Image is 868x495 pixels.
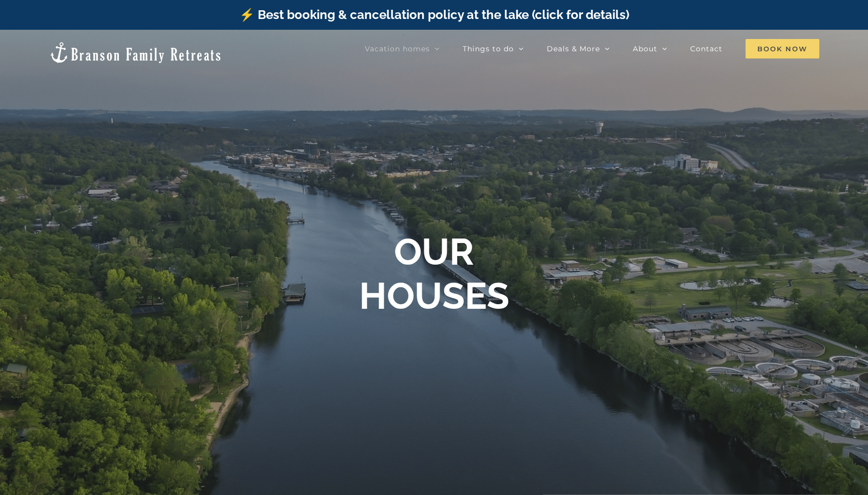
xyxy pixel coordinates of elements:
a: Book Now [746,38,819,59]
span: Things to do [463,45,514,52]
a: ⚡️ Best booking & cancellation policy at the lake (click for details) [239,7,629,22]
a: Things to do [463,38,524,59]
a: Contact [690,38,722,59]
b: OUR HOUSES [359,230,509,318]
span: Contact [690,45,722,52]
img: Branson Family Retreats Logo [49,41,222,64]
span: Deals & More [547,45,600,52]
span: Vacation homes [365,45,430,52]
a: Vacation homes [365,38,440,59]
a: Deals & More [547,38,610,59]
nav: Main Menu [365,38,819,59]
span: Book Now [746,39,819,58]
a: About [633,38,667,59]
span: About [633,45,657,52]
